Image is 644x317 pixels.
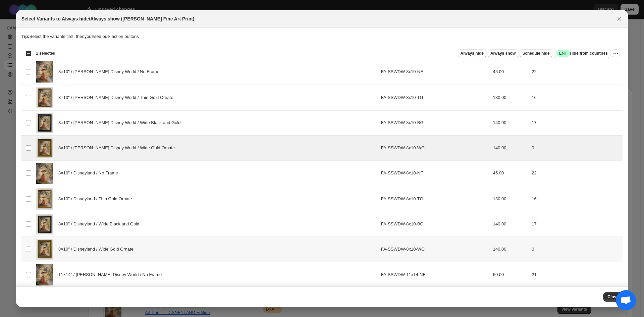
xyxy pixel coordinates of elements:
[491,186,530,212] td: 130.00
[520,49,552,57] button: Schedule hide
[58,94,177,101] span: 8×10″ / [PERSON_NAME] Disney World / Thin Gold Ornate
[58,170,122,176] span: 8×10″ / Disneyland / No Frame
[379,262,491,287] td: FA-SSWDW-11x14-NF
[379,237,491,262] td: FA-SSWDW-8x10-WG
[379,136,491,160] td: FA-SSWDW-8x10-WG
[379,59,491,85] td: FA-SSWDW-8x10-NF
[530,85,623,111] td: 16
[379,110,491,135] td: FA-SSWDW-8x10-BG
[530,237,623,262] td: 0
[58,246,137,253] span: 8×10″ / Disneyland / Wide Gold Ornate
[379,85,491,111] td: FA-SSWDW-8x10-TG
[21,15,195,22] h2: Select Variants to Always hide/Always show ([PERSON_NAME] Fine Art Print)
[491,212,530,236] td: 140.00
[36,61,53,83] img: Fine_Art_Posts_30.png
[614,14,624,23] button: Close
[491,85,530,111] td: 130.00
[36,214,53,234] img: Sally_DL_16x20_BG_ea90799e-9cb7-4865-a828-d06e7e0dcad6.png
[530,186,623,212] td: 16
[36,239,53,259] img: Sally_DL_Gold_Floral_64c85a35-41f4-43b3-a8dd-3aedd71451b1.png
[379,186,491,212] td: FA-SSWDW-8x10-TG
[58,145,178,151] span: 8×10″ / [PERSON_NAME] Disney World / Wide Gold Ornate
[491,110,530,135] td: 140.00
[488,49,518,57] button: Always show
[603,292,623,302] button: Close
[36,163,53,184] img: Sally_DL_a4912692-3423-4975-920a-d9a6aa55ea39.jpg
[379,212,491,236] td: FA-SSWDW-8x10-BG
[379,160,491,186] td: FA-SSWDW-8x10-NF
[490,51,516,56] span: Always show
[458,49,486,57] button: Always hide
[58,196,136,202] span: 8×10″ / Disneyland / Thin Gold Ornate
[491,262,530,287] td: 60.00
[491,59,530,85] td: 45.00
[530,212,623,236] td: 17
[491,237,530,262] td: 140.00
[491,160,530,186] td: 45.00
[58,68,163,75] span: 8×10″ / [PERSON_NAME] Disney World / No Frame
[556,50,608,57] span: Hide from countries
[607,294,619,300] span: Close
[58,119,184,126] span: 8×10″ / [PERSON_NAME] Disney World / Wide Black and Gold
[522,51,549,56] span: Schedule hide
[616,290,636,310] div: Open chat
[36,264,53,285] img: Fine_Art_Posts_30.png
[21,34,30,39] strong: Tip:
[36,138,53,158] img: Sally_Gold_Floral_ddaea815-f35e-4759-814e-5cbfd24891b6.png
[530,136,623,160] td: 0
[530,262,623,287] td: 21
[36,87,53,108] img: Sally_Thin_Gold_28aee406-4903-46d5-a4d9-5e5028212342.png
[58,221,143,227] span: 8×10″ / Disneyland / Wide Black and Gold
[491,136,530,160] td: 140.00
[21,33,623,40] p: Select the variants first, then you'll see bulk action buttons
[530,59,623,85] td: 22
[530,160,623,186] td: 22
[36,51,55,56] span: 1 selected
[36,188,53,210] img: Sally_DL_Thin_Gold_67611c0f-20bd-4cd5-909e-2f31cab64ec5.png
[559,51,567,56] span: ENT
[58,271,165,278] span: 11×14″ / [PERSON_NAME] Disney World / No Frame
[554,49,610,58] button: SuccessENTHide from countries
[36,113,53,133] img: Sally_16x20_BG_5ec140da-72d5-4782-81b2-ef12844054a6.png
[530,110,623,135] td: 17
[612,49,620,57] button: More actions
[461,51,484,56] span: Always hide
